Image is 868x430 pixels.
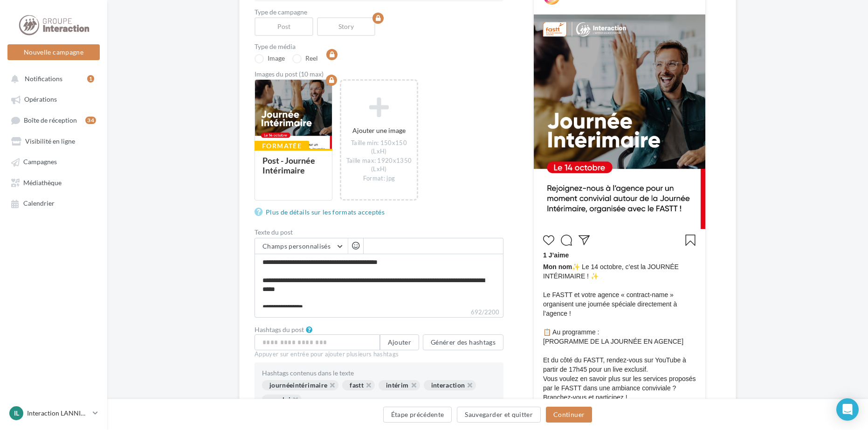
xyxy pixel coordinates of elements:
label: Type de campagne [255,9,503,15]
span: Champs personnalisés [262,242,331,250]
span: Mon nom [543,263,572,270]
div: fastt [342,380,375,390]
div: journéeintérimaire [262,380,338,390]
div: emploi [262,395,302,405]
div: Formatée [255,141,309,151]
span: Opérations [24,96,57,104]
button: Sauvegarder et quitter [457,407,541,423]
div: Hashtags contenus dans le texte [262,370,496,376]
span: Notifications [25,75,62,83]
button: Ajouter [380,334,419,350]
svg: Commenter [561,235,572,246]
div: interaction [424,380,476,390]
div: intérim [379,380,420,390]
label: 692/2200 [255,307,503,318]
label: Texte du post [255,229,503,236]
button: Notifications 1 [6,70,98,87]
a: Plus de détails sur les formats acceptés [255,207,388,218]
label: Hashtags du post [255,326,304,333]
button: Continuer [546,407,592,423]
span: Médiathèque [23,179,62,187]
div: Images du post (10 max) [255,71,503,77]
span: Campagnes [23,158,57,166]
div: Post - Journée Intérimaire [262,155,315,175]
button: Champs personnalisés [255,238,348,254]
svg: Partager la publication [579,235,590,246]
p: Interaction LANNION [27,409,89,418]
a: Campagnes [6,153,102,170]
span: Visibilité en ligne [25,137,75,145]
button: Nouvelle campagne [7,44,100,60]
div: Open Intercom Messenger [836,398,859,421]
a: IL Interaction LANNION [7,404,100,422]
button: Générer des hashtags [423,334,503,350]
div: 34 [85,117,96,124]
a: Boîte de réception34 [6,111,102,129]
a: Médiathèque [6,174,102,191]
div: 1 J’aime [543,250,696,262]
span: Boîte de réception [24,116,77,124]
a: Opérations [6,90,102,107]
svg: Enregistrer [685,235,696,246]
div: Appuyer sur entrée pour ajouter plusieurs hashtags [255,350,503,359]
span: IL [14,409,19,418]
button: Étape précédente [383,407,452,423]
a: Visibilité en ligne [6,132,102,149]
a: Calendrier [6,194,102,211]
span: Calendrier [23,200,55,208]
label: Type de média [255,43,503,50]
div: 1 [87,75,94,83]
svg: J’aime [543,235,554,246]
